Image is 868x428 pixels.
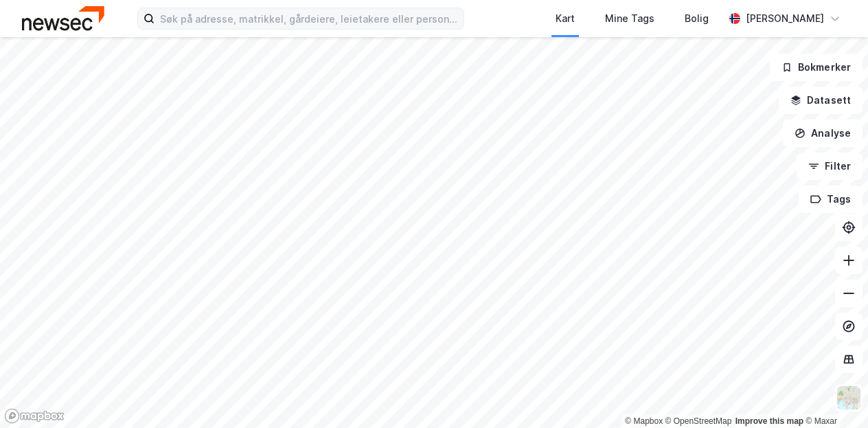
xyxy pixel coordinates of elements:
div: Kart [556,10,575,27]
a: OpenStreetMap [665,416,732,426]
img: newsec-logo.f6e21ccffca1b3a03d2d.png [22,6,104,30]
a: Improve this map [735,416,803,426]
div: Bolig [685,10,709,27]
input: Søk på adresse, matrikkel, gårdeiere, leietakere eller personer [155,8,464,29]
button: Analyse [783,120,863,147]
a: Mapbox homepage [4,408,65,424]
button: Datasett [779,87,863,114]
button: Filter [797,153,863,180]
div: [PERSON_NAME] [746,10,824,27]
button: Tags [799,185,863,213]
div: Mine Tags [605,10,654,27]
a: Mapbox [625,416,663,426]
iframe: Chat Widget [799,362,868,428]
button: Bokmerker [770,54,863,81]
div: Kontrollprogram for chat [799,362,868,428]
